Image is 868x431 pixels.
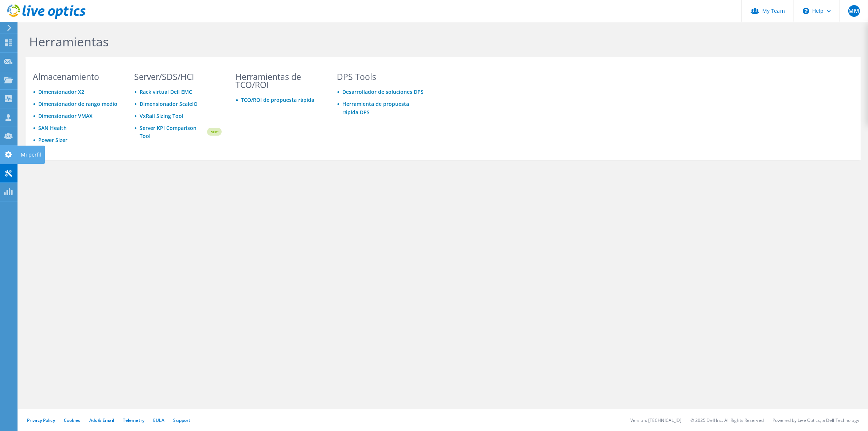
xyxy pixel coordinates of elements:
svg: \n [803,8,809,14]
a: Telemetry [123,417,144,423]
a: VxRail Sizing Tool [140,112,183,119]
a: EULA [153,417,164,423]
a: Ads & Email [89,417,114,423]
a: Dimensionador X2 [38,88,84,95]
a: Server KPI Comparison Tool [140,124,206,140]
li: Version: [TECHNICAL_ID] [630,417,682,423]
a: Support [173,417,190,423]
a: Dimensionador de rango medio [38,100,117,107]
li: Powered by Live Optics, a Dell Technology [772,417,859,423]
a: Power Sizer [38,136,67,143]
a: SAN Health [38,124,67,131]
a: Dimensionador ScaleIO [140,100,198,107]
a: Herramienta de propuesta rápida DPS [342,100,409,116]
a: TCO/ROI de propuesta rápida [241,96,314,103]
a: Cookies [64,417,81,423]
h3: DPS Tools [337,73,424,81]
a: Desarrollador de soluciones DPS [342,88,424,95]
a: Privacy Policy [27,417,55,423]
a: Dimensionador VMAX [38,112,93,119]
li: © 2025 Dell Inc. All Rights Reserved [690,417,764,423]
h1: Herramientas [29,34,521,49]
span: MM [848,5,860,17]
div: Mi perfil [17,146,45,164]
img: new-badge.svg [206,123,222,141]
h3: Server/SDS/HCI [134,73,222,81]
a: Rack virtual Dell EMC [140,88,192,95]
h3: Herramientas de TCO/ROI [236,73,323,89]
h3: Almacenamiento [33,73,120,81]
